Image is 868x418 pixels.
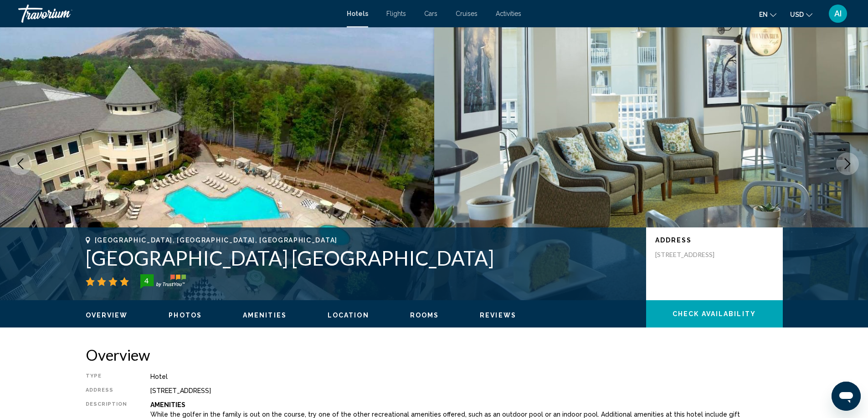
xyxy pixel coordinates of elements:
button: Check Availability [646,300,783,327]
div: Address [86,387,128,394]
div: Hotel [150,373,783,380]
button: Rooms [410,311,439,319]
button: Change currency [790,8,812,21]
a: Travorium [18,5,338,23]
span: Amenities [243,312,287,319]
button: Next image [836,152,859,175]
button: Amenities [243,311,287,319]
iframe: Button to launch messaging window [832,382,861,411]
span: USD [790,11,804,18]
h1: [GEOGRAPHIC_DATA] [GEOGRAPHIC_DATA] [86,246,637,270]
button: Change language [759,8,776,21]
a: Activities [496,10,521,17]
div: [STREET_ADDRESS] [150,387,783,394]
span: Photos [169,312,202,319]
a: Cruises [456,10,478,17]
a: Cars [424,10,437,17]
button: Reviews [480,311,516,319]
button: Photos [169,311,202,319]
span: Location [328,312,369,319]
b: Amenities [150,401,185,408]
p: [STREET_ADDRESS] [655,251,728,259]
span: en [759,11,768,18]
span: AI [834,9,842,18]
div: Type [86,373,128,380]
span: Reviews [480,312,516,319]
button: Overview [86,311,128,319]
a: Flights [386,10,406,17]
span: Rooms [410,312,439,319]
span: Check Availability [673,311,756,318]
div: 4 [138,275,156,286]
h2: Overview [86,346,783,364]
img: trustyou-badge-hor.svg [140,274,186,289]
a: Hotels [347,10,368,17]
button: Previous image [9,152,32,175]
span: Overview [86,312,128,319]
button: User Menu [826,4,850,23]
span: [GEOGRAPHIC_DATA], [GEOGRAPHIC_DATA], [GEOGRAPHIC_DATA] [95,237,338,244]
button: Location [328,311,369,319]
p: Address [655,237,774,244]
